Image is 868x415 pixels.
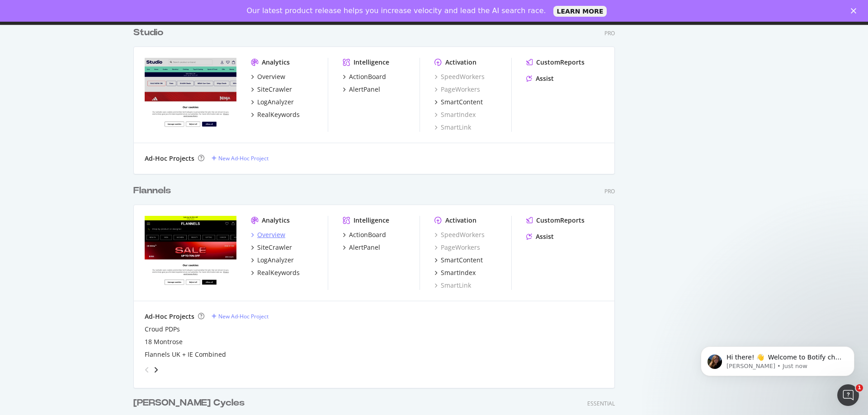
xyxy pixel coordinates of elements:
a: CustomReports [526,216,585,225]
a: LogAnalyzer [251,98,294,107]
a: Overview [251,230,285,239]
div: CustomReports [536,216,585,225]
div: Analytics [262,216,290,225]
div: SiteCrawler [257,85,292,94]
a: SmartContent [434,256,483,265]
div: Assist [536,232,554,241]
span: 1 [856,384,863,392]
div: [PERSON_NAME] Cycles [133,396,245,410]
img: studio.co.uk [145,58,236,131]
div: angle-left [141,363,153,377]
div: Intelligence [354,58,389,67]
a: SmartIndex [434,268,476,277]
a: SiteCrawler [251,243,292,252]
div: Intelligence [354,216,389,225]
a: LogAnalyzer [251,256,294,265]
div: Ad-Hoc Projects [145,154,194,163]
div: SiteCrawler [257,243,292,252]
a: Overview [251,72,285,81]
div: Pro [604,29,615,37]
div: Activation [445,58,476,67]
div: ActionBoard [349,230,386,239]
a: LEARN MORE [553,6,607,17]
a: New Ad-Hoc Project [212,312,269,320]
div: Essential [587,400,615,407]
div: New Ad-Hoc Project [218,154,269,162]
a: SmartLink [434,123,471,132]
a: 18 Montrose [145,337,183,346]
a: SmartLink [434,281,471,290]
div: SmartIndex [441,268,476,277]
a: AlertPanel [343,243,380,252]
div: Overview [257,72,285,81]
div: LogAnalyzer [257,98,294,107]
a: SpeedWorkers [434,72,485,81]
div: Assist [536,74,554,83]
div: RealKeywords [257,268,300,277]
div: Our latest product release helps you increase velocity and lead the AI search race. [247,6,546,15]
a: PageWorkers [434,85,480,94]
a: ActionBoard [343,72,386,81]
a: SmartIndex [434,110,476,119]
div: Ad-Hoc Projects [145,312,194,321]
a: SiteCrawler [251,85,292,94]
div: Analytics [262,58,290,67]
div: Flannels [133,184,171,197]
a: RealKeywords [251,268,300,277]
a: New Ad-Hoc Project [212,154,269,162]
div: Studio [133,26,163,39]
a: Flannels [133,184,175,197]
img: flannels.com [145,216,236,289]
div: New Ad-Hoc Project [218,312,269,320]
div: Overview [257,230,285,239]
a: Assist [526,232,554,241]
a: PageWorkers [434,243,480,252]
div: LogAnalyzer [257,256,294,265]
a: ActionBoard [343,230,386,239]
div: Activation [445,216,476,225]
iframe: Intercom notifications message [687,327,868,391]
a: [PERSON_NAME] Cycles [133,396,248,410]
div: CustomReports [536,58,585,67]
a: Flannels UK + IE Combined [145,350,226,359]
a: Studio [133,26,167,39]
a: RealKeywords [251,110,300,119]
div: SmartContent [441,256,483,265]
iframe: Intercom live chat [837,384,859,406]
div: ActionBoard [349,72,386,81]
div: angle-right [153,365,159,374]
a: CustomReports [526,58,585,67]
div: Pro [604,187,615,195]
a: SmartContent [434,98,483,107]
div: AlertPanel [349,85,380,94]
a: Croud PDPs [145,325,180,334]
a: SpeedWorkers [434,230,485,239]
div: SmartContent [441,98,483,107]
a: Assist [526,74,554,83]
div: Close [851,8,860,14]
div: AlertPanel [349,243,380,252]
a: AlertPanel [343,85,380,94]
div: RealKeywords [257,110,300,119]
